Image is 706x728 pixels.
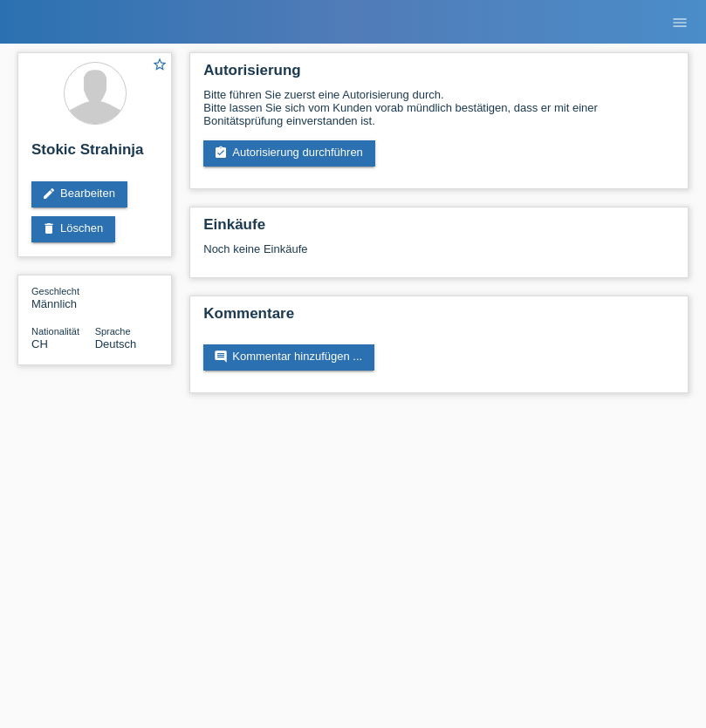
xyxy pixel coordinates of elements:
[203,140,375,167] a: assignment_turned_inAutorisierung durchführen
[31,284,95,310] div: Männlich
[203,344,374,371] a: commentKommentar hinzufügen ...
[42,187,56,201] i: edit
[31,286,79,296] span: Geschlecht
[214,350,228,364] i: comment
[31,141,158,167] h2: Stokic Strahinja
[95,337,137,350] span: Deutsch
[203,62,675,88] h2: Autorisierung
[152,57,168,72] i: star_border
[203,216,675,242] h2: Einkäufe
[203,305,675,331] h2: Kommentare
[95,326,131,337] span: Sprache
[31,326,79,337] span: Nationalität
[31,337,48,350] span: Schweiz
[42,221,56,235] i: delete
[671,14,689,31] i: menu
[31,181,127,208] a: editBearbeiten
[214,146,228,160] i: assignment_turned_in
[662,17,697,27] a: menu
[203,242,675,269] div: Noch keine Einkäufe
[31,216,115,242] a: deleteLöschen
[203,88,675,127] div: Bitte führen Sie zuerst eine Autorisierung durch. Bitte lassen Sie sich vom Kunden vorab mündlich...
[152,57,168,75] a: star_border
